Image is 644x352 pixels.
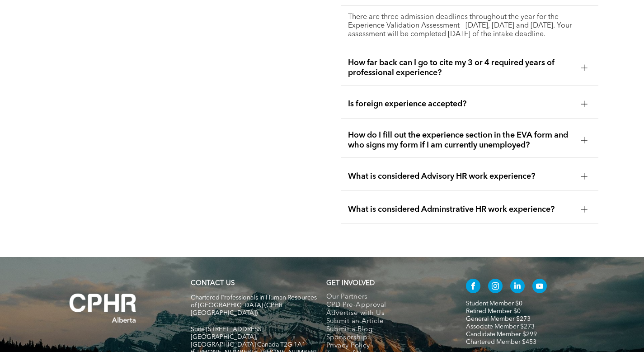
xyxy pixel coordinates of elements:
span: How far back can I go to cite my 3 or 4 required years of professional experience? [348,58,574,78]
span: Suite [STREET_ADDRESS] [191,326,263,333]
a: instagram [488,279,503,295]
span: How do I fill out the experience section in the EVA form and who signs my form if I am currently ... [348,130,574,150]
span: [GEOGRAPHIC_DATA], [GEOGRAPHIC_DATA] Canada T2G 1A1 [191,334,306,348]
a: youtube [532,279,547,295]
a: Privacy Policy [326,342,447,350]
span: Is foreign experience accepted? [348,99,574,109]
span: GET INVOLVED [326,280,375,287]
a: Submit a Blog [326,326,447,334]
a: Our Partners [326,293,447,301]
a: Associate Member $273 [466,323,535,330]
a: Candidate Member $299 [466,331,537,338]
a: Advertise with Us [326,309,447,318]
a: Sponsorship [326,334,447,342]
img: A white background with a few lines on it [51,275,155,341]
a: CPD Pre-Approval [326,301,447,309]
a: Submit an Article [326,318,447,326]
span: Chartered Professionals in Human Resources of [GEOGRAPHIC_DATA] (CPHR [GEOGRAPHIC_DATA]) [191,295,317,316]
a: Student Member $0 [466,300,522,307]
a: CONTACT US [191,280,235,287]
span: What is considered Advisory HR work experience? [348,171,574,181]
a: Retired Member $0 [466,308,521,314]
a: Chartered Member $453 [466,339,536,345]
a: General Member $273 [466,316,531,322]
a: facebook [466,279,480,295]
span: What is considered Adminstrative HR work experience? [348,205,574,214]
p: There are three admission deadlines throughout the year for the Experience Validation Assessment ... [348,13,591,39]
a: linkedin [510,279,525,295]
